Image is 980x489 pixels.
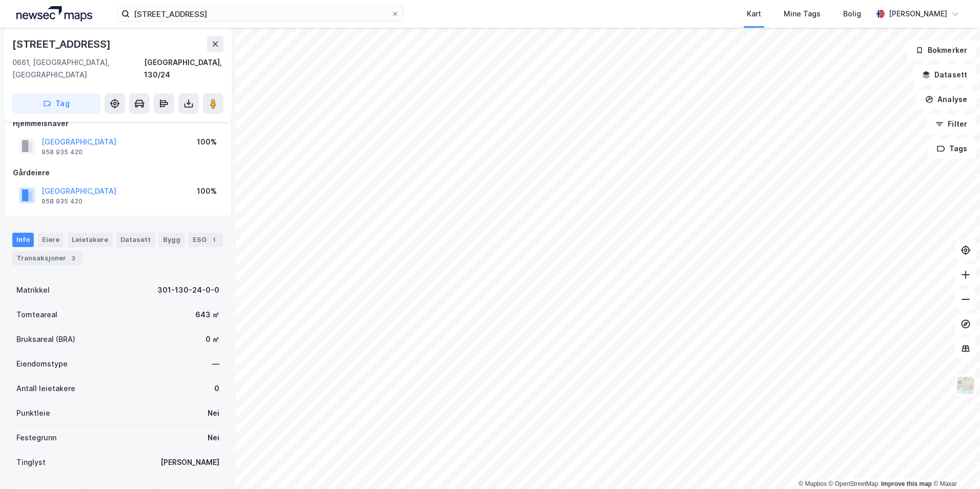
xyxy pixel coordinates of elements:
[881,480,932,487] a: Improve this map
[197,185,217,197] div: 100%
[42,148,83,156] div: 958 935 420
[929,440,980,489] div: Kontrollprogram for chat
[799,480,827,487] a: Mapbox
[928,138,976,159] button: Tags
[208,407,219,419] div: Nei
[16,358,68,370] div: Eiendomstype
[209,235,219,245] div: 1
[144,56,223,81] div: [GEOGRAPHIC_DATA], 130/24
[747,8,761,20] div: Kart
[927,114,976,134] button: Filter
[157,284,219,296] div: 301-130-24-0-0
[68,253,78,263] div: 3
[16,284,50,296] div: Matrikkel
[16,432,56,444] div: Festegrunn
[195,309,219,321] div: 643 ㎡
[116,233,155,247] div: Datasett
[197,136,217,148] div: 100%
[206,333,219,345] div: 0 ㎡
[916,89,976,110] button: Analyse
[907,40,976,60] button: Bokmerker
[160,456,219,468] div: [PERSON_NAME]
[68,233,112,247] div: Leietakere
[16,309,57,321] div: Tomteareal
[214,382,219,395] div: 0
[159,233,185,247] div: Bygg
[12,56,144,81] div: 0661, [GEOGRAPHIC_DATA], [GEOGRAPHIC_DATA]
[16,407,50,419] div: Punktleie
[38,233,64,247] div: Eiere
[784,8,821,20] div: Mine Tags
[913,65,976,85] button: Datasett
[843,8,861,20] div: Bolig
[12,93,100,114] button: Tag
[929,440,980,489] iframe: Chat Widget
[889,8,947,20] div: [PERSON_NAME]
[212,358,219,370] div: —
[12,36,113,52] div: [STREET_ADDRESS]
[956,376,975,395] img: Z
[12,251,83,266] div: Transaksjoner
[189,233,223,247] div: ESG
[16,382,75,395] div: Antall leietakere
[13,117,223,130] div: Hjemmelshaver
[16,333,75,345] div: Bruksareal (BRA)
[42,197,83,206] div: 958 935 420
[13,167,223,179] div: Gårdeiere
[16,6,92,22] img: logo.a4113a55bc3d86da70a041830d287a7e.svg
[12,233,34,247] div: Info
[208,432,219,444] div: Nei
[829,480,879,487] a: OpenStreetMap
[16,456,46,468] div: Tinglyst
[130,6,391,22] input: Søk på adresse, matrikkel, gårdeiere, leietakere eller personer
